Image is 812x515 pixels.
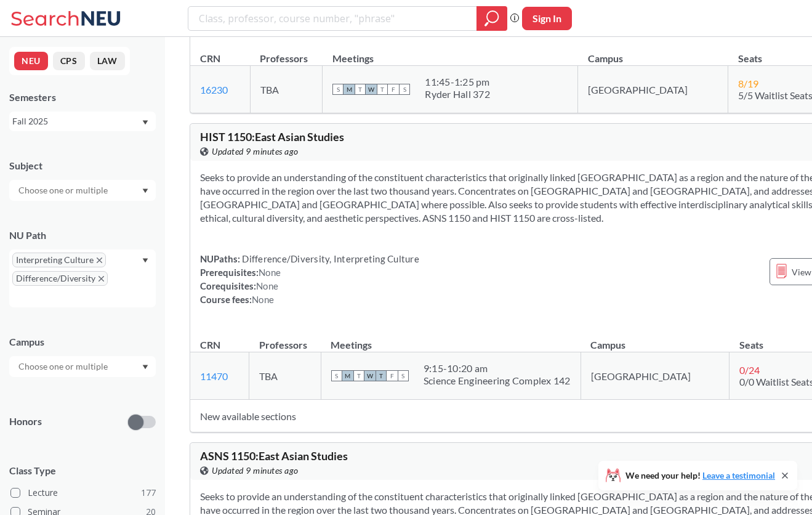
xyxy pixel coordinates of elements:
span: W [364,370,376,381]
div: CRN [200,338,220,352]
div: Campus [9,335,156,349]
span: Difference/DiversityX to remove pill [12,271,108,286]
th: Campus [578,39,728,66]
span: ASNS 1150 : East Asian Studies [200,449,348,463]
div: Fall 2025Dropdown arrow [9,112,156,131]
th: Meetings [323,39,578,66]
button: LAW [90,52,125,70]
svg: Dropdown arrow [142,189,148,193]
span: None [259,267,281,278]
span: F [388,84,399,95]
div: Ryder Hall 372 [425,88,490,100]
span: None [256,280,278,291]
div: CRN [200,52,220,65]
span: F [387,370,398,381]
button: Sign In [522,7,572,30]
span: S [398,370,409,381]
div: Dropdown arrow [9,356,156,377]
span: None [252,294,274,305]
a: Leave a testimonial [702,470,775,481]
svg: Dropdown arrow [142,365,148,370]
svg: Dropdown arrow [142,120,148,125]
span: Difference/Diversity, Interpreting Culture [240,253,419,264]
div: magnifying glass [476,6,507,31]
span: Interpreting CultureX to remove pill [12,253,106,267]
input: Choose one or multiple [12,359,116,374]
span: 8 / 19 [738,78,758,89]
p: Honors [9,415,42,429]
span: T [353,370,364,381]
th: Professors [249,326,321,352]
div: Semesters [9,91,156,104]
th: Meetings [321,326,581,352]
td: TBA [249,352,321,400]
td: TBA [250,66,323,113]
div: Subject [9,159,156,172]
th: Campus [581,326,729,352]
input: Class, professor, course number, "phrase" [198,8,468,29]
span: M [344,84,355,95]
span: 177 [141,486,156,500]
a: 11470 [200,370,228,382]
label: Lecture [10,485,156,501]
div: NU Path [9,229,156,242]
span: W [366,84,377,95]
a: 16230 [200,84,228,95]
div: Interpreting CultureX to remove pillDifference/DiversityX to remove pillDropdown arrow [9,249,156,307]
span: T [376,370,387,381]
span: We need your help! [625,471,775,480]
span: HIST 1150 : East Asian Studies [200,130,344,144]
input: Choose one or multiple [12,183,116,198]
svg: X to remove pill [97,257,102,263]
svg: X to remove pill [98,276,104,282]
span: Updated 9 minutes ago [212,145,299,158]
span: S [332,84,344,95]
div: Science Engineering Complex 142 [424,375,571,387]
th: Professors [250,39,323,66]
td: [GEOGRAPHIC_DATA] [581,352,729,400]
td: [GEOGRAPHIC_DATA] [578,66,728,113]
svg: magnifying glass [484,10,499,27]
div: NUPaths: Prerequisites: Corequisites: Course fees: [200,252,419,306]
div: Fall 2025 [12,115,141,128]
div: 11:45 - 1:25 pm [425,76,490,88]
span: T [355,84,366,95]
svg: Dropdown arrow [142,258,148,263]
span: S [331,370,342,381]
button: NEU [14,52,48,70]
span: 0 / 24 [739,364,760,376]
span: M [342,370,353,381]
div: Dropdown arrow [9,180,156,201]
span: Class Type [9,464,156,477]
button: CPS [53,52,85,70]
div: 9:15 - 10:20 am [424,362,571,375]
span: Updated 9 minutes ago [212,464,299,477]
span: T [377,84,388,95]
span: S [399,84,410,95]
